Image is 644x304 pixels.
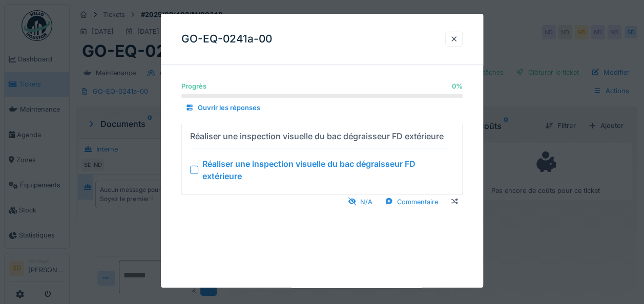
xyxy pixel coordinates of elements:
summary: Réaliser une inspection visuelle du bac dégraisseur FD extérieure Réaliser une inspection visuell... [186,127,458,190]
h3: GO-EQ-0241a-00 [181,33,272,46]
div: 0 % [452,81,463,91]
div: Réaliser une inspection visuelle du bac dégraisseur FD extérieure [202,157,450,182]
div: Réaliser une inspection visuelle du bac dégraisseur FD extérieure [190,129,444,142]
div: Commentaire [381,194,442,208]
progress: 0 % [181,94,463,98]
div: Ouvrir les réponses [181,101,264,115]
div: N/A [344,194,377,208]
div: Progrès [181,81,206,91]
